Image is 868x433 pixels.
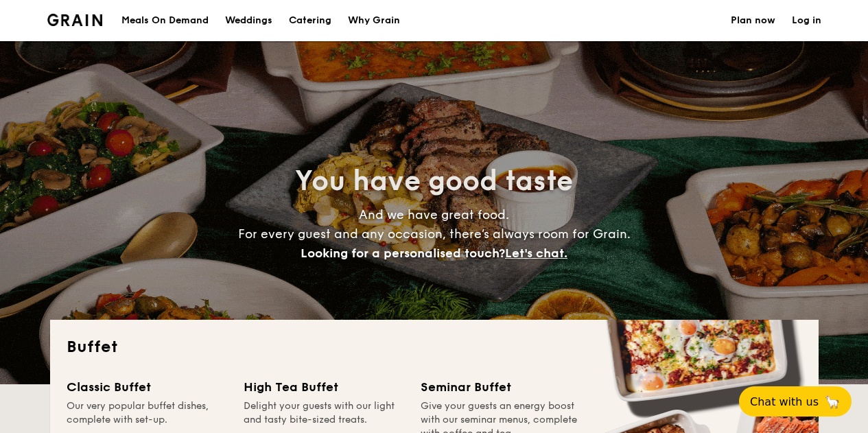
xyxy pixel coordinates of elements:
div: Seminar Buffet [421,377,581,397]
span: Let's chat. [505,246,567,261]
span: And we have great food. For every guest and any occasion, there’s always room for Grain. [238,207,631,261]
img: Grain [47,14,103,26]
span: Looking for a personalised touch? [301,246,505,261]
div: Classic Buffet [67,377,227,397]
span: You have good taste [295,165,573,198]
div: High Tea Buffet [244,377,404,397]
span: 🦙 [824,394,841,410]
a: Logotype [47,14,103,26]
h2: Buffet [67,336,802,358]
button: Chat with us🦙 [739,386,852,417]
span: Chat with us [750,395,819,408]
